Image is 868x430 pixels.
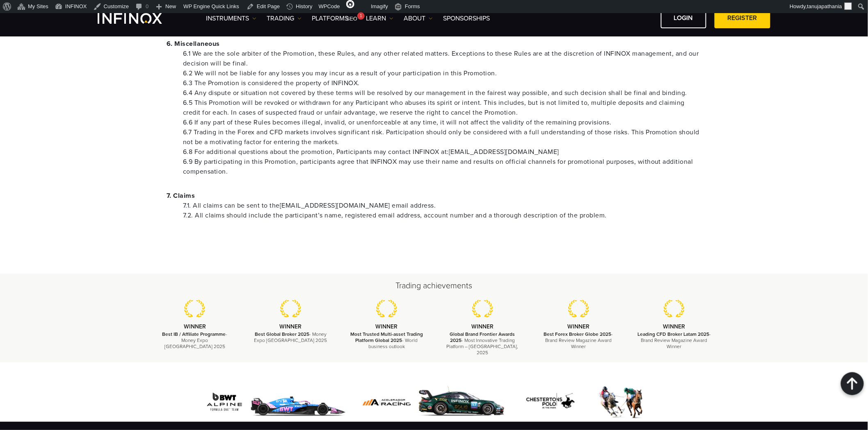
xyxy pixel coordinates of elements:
[350,331,423,343] strong: Most Trusted Multi-asset Trading Platform Global 2025
[162,331,226,337] strong: Best IB / Affiliate Programme
[183,88,701,98] li: 6.4 Any dispute or situation not covered by these terms will be resolved by our management in the...
[280,323,302,330] strong: WINNER
[183,201,701,210] li: 7.1. All claims can be sent to the email address.
[349,331,425,350] p: - World business outlook
[661,8,706,28] a: LOGIN
[183,127,701,147] li: 6.7 Trading in the Forex and CFD markets involves significant risk. Participation should only be ...
[183,157,701,177] li: 6.9 By participating in this Promotion, participants agree that INFINOX may use their name and re...
[404,14,433,23] a: ABOUT
[183,78,701,88] li: 6.3 The Promotion is considered the property of INFINOX.
[471,323,493,330] strong: WINNER
[167,39,701,49] p: 6. Miscellaneous
[280,201,392,210] a: [EMAIL_ADDRESS][DOMAIN_NAME]
[147,280,721,292] h2: Trading achievements
[346,16,357,22] span: SEO
[366,14,393,23] a: Learn
[541,331,616,350] p: - Brand Review Magazine Award Winner
[183,68,701,78] li: 6.2 We will not be liable for any losses you may incur as a result of your participation in this ...
[98,13,181,24] a: INFINOX Logo
[445,331,520,356] p: - Most Innovative Trading Platform – [GEOGRAPHIC_DATA], 2025
[443,14,490,23] a: SPONSORSHIPS
[267,14,302,23] a: TRADING
[183,210,701,220] li: 7.2. All claims should include the participant’s name, registered email address, account number a...
[663,323,685,330] strong: WINNER
[312,14,356,23] a: PLATFORMS
[637,331,709,337] strong: Leading CFD Broker Latam 2025
[183,98,701,118] li: 6.5 This Promotion will be revoked or withdrawn for any Participant who abuses its spirit or inte...
[183,49,701,68] li: 6.1 We are the sole arbiter of the Promotion, these Rules, and any other related matters. Excepti...
[449,148,559,156] a: [EMAIL_ADDRESS][DOMAIN_NAME]
[184,323,206,330] strong: WINNER
[544,331,612,337] strong: Best Forex Broker Globe 2025
[375,323,397,330] strong: WINNER
[206,14,256,23] a: Instruments
[253,331,329,344] p: - Money Expo [GEOGRAPHIC_DATA] 2025
[715,8,770,28] a: REGISTER
[450,331,515,343] strong: Global Brand Frontier Awards 2025
[255,331,309,337] strong: Best Global Broker 2025
[567,323,589,330] strong: WINNER
[357,12,365,20] div: 1
[167,191,701,201] p: 7. Claims
[157,331,233,350] p: - Money Expo [GEOGRAPHIC_DATA] 2025
[807,3,842,9] span: tanujapathania
[183,118,701,127] li: 6.6 If any part of these Rules becomes illegal, invalid, or unenforceable at any time, it will no...
[183,147,701,157] li: 6.8 For additional questions about the promotion, Participants may contact INFINOX at:
[637,331,712,350] p: - Brand Review Magazine Award Winner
